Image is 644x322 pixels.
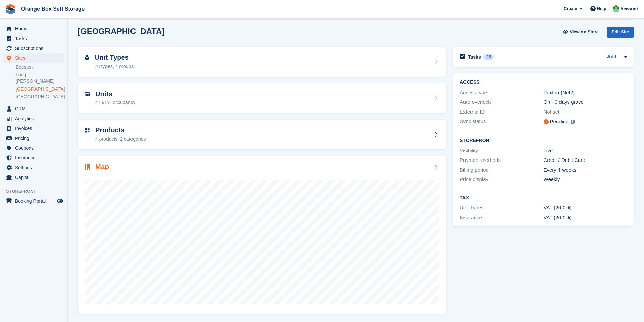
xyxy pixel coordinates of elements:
[3,124,64,133] a: menu
[15,24,55,33] span: Home
[85,92,90,96] img: unit-icn-7be61d7bf1b0ce9d3e12c5938cc71ed9869f7b940bace4675aadf7bd6d80202e.svg
[78,120,446,149] a: Products 4 products, 2 categories
[544,204,627,212] div: VAT (20.0%)
[544,147,627,155] div: Live
[468,54,481,60] h2: Tasks
[571,120,575,124] img: icon-info-grey-7440780725fd019a000dd9b08b2336e03edf1995a4989e88bcd33f0948082b44.svg
[544,176,627,183] div: Weekly
[3,196,64,206] a: menu
[544,108,627,116] div: Not set
[95,135,146,143] div: 4 products, 2 categories
[3,114,64,123] a: menu
[15,173,55,182] span: Capital
[460,195,627,201] h2: Tax
[3,143,64,153] a: menu
[95,163,109,171] h2: Map
[3,34,64,43] a: menu
[15,104,55,114] span: CRM
[484,54,494,60] div: 25
[460,166,543,174] div: Billing period
[15,34,55,43] span: Tasks
[15,114,55,123] span: Analytics
[460,214,543,222] div: Insurance
[607,27,634,38] div: Edit Site
[95,90,135,98] h2: Units
[15,196,55,206] span: Booking Portal
[620,6,638,13] span: Account
[460,118,543,126] div: Sync status
[607,27,634,41] a: Edit Site
[78,47,446,77] a: Unit Types 28 types, 4 groups
[597,5,606,12] span: Help
[15,44,55,53] span: Subscriptions
[460,108,543,116] div: External ID
[78,27,164,36] h2: [GEOGRAPHIC_DATA]
[15,124,55,133] span: Invoices
[613,5,619,12] img: Binder Bhardwaj
[15,153,55,163] span: Insurance
[16,86,64,92] a: [GEOGRAPHIC_DATA]
[95,63,134,70] div: 28 types, 4 groups
[56,197,64,205] a: Preview store
[3,133,64,143] a: menu
[95,54,134,61] h2: Unit Types
[78,83,446,113] a: Units 47.91% occupancy
[544,214,627,222] div: VAT (20.0%)
[18,3,88,15] a: Orange Box Self Storage
[460,204,543,212] div: Unit Types
[85,164,90,170] img: map-icn-33ee37083ee616e46c38cad1a60f524a97daa1e2b2c8c0bc3eb3415660979fc1.svg
[5,4,16,14] img: stora-icon-8386f47178a22dfd0bd8f6a31ec36ba5ce8667c1dd55bd0f319d3a0aa187defe.svg
[460,89,543,97] div: Access type
[95,99,135,106] div: 47.91% occupancy
[95,126,146,134] h2: Products
[3,104,64,114] a: menu
[3,24,64,33] a: menu
[460,80,627,85] h2: ACCESS
[3,153,64,163] a: menu
[3,44,64,53] a: menu
[570,29,599,35] span: View on Store
[544,89,627,97] div: Paxton (Net2)
[562,27,601,38] a: View on Store
[3,163,64,172] a: menu
[15,53,55,63] span: Sites
[460,98,543,106] div: Auto-overlock
[3,53,64,63] a: menu
[564,5,577,12] span: Create
[607,53,616,61] a: Add
[544,166,627,174] div: Every 4 weeks
[460,147,543,155] div: Visibility
[16,72,64,84] a: Long [PERSON_NAME]
[15,163,55,172] span: Settings
[15,143,55,153] span: Coupons
[544,98,627,106] div: On - 0 days grace
[460,176,543,183] div: Price display
[16,64,64,70] a: Beeston
[16,94,64,100] a: [GEOGRAPHIC_DATA]
[78,156,446,314] a: Map
[460,156,543,164] div: Payment methods
[460,138,627,143] h2: Storefront
[550,118,569,126] div: Pending
[544,156,627,164] div: Credit / Debit Card
[85,55,89,60] img: unit-type-icn-2b2737a686de81e16bb02015468b77c625bbabd49415b5ef34ead5e3b44a266d.svg
[3,173,64,182] a: menu
[85,128,90,133] img: custom-product-icn-752c56ca05d30b4aa98f6f15887a0e09747e85b44ffffa43cff429088544963d.svg
[6,188,67,195] span: Storefront
[15,133,55,143] span: Pricing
